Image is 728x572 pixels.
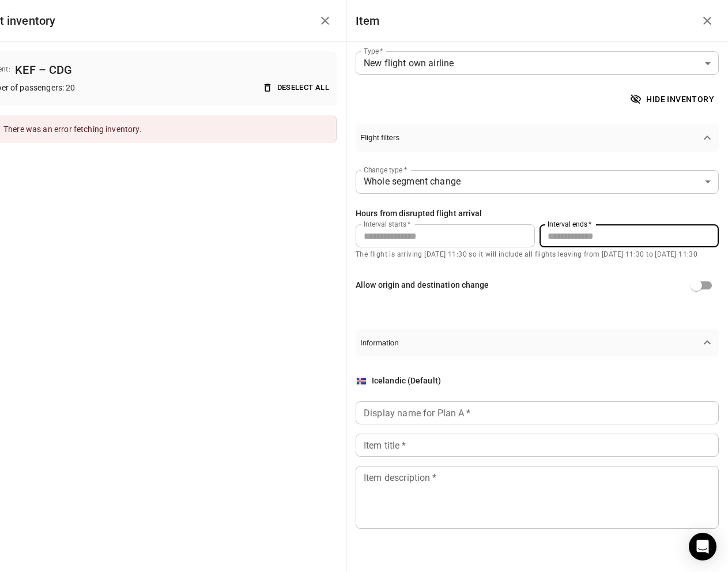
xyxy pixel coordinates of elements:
[356,279,489,292] div: Allow origin and destination change
[548,219,592,229] label: Interval ends
[356,329,719,356] button: Information
[356,124,719,152] button: Flight filters
[356,356,719,547] div: Flight filters
[356,249,719,261] p: The flight is arriving [DATE] 11:30 so it will include all flights leaving from [DATE] 11:30 to [...
[360,133,700,142] span: Flight filters
[364,175,700,189] div: Whole segment change
[356,12,380,30] h1: Item
[364,219,410,229] label: Interval starts
[696,9,719,32] button: Close drawer
[372,375,441,387] div: Icelandic (Default)
[364,57,700,70] div: New flight own airline
[356,152,719,315] div: Flight filters
[356,208,482,220] div: Hours from disrupted flight arrival
[364,46,383,56] label: Type
[628,89,719,110] button: Hide inventory
[360,338,700,347] span: Information
[364,165,407,175] label: Change type
[689,533,716,560] div: Open Intercom Messenger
